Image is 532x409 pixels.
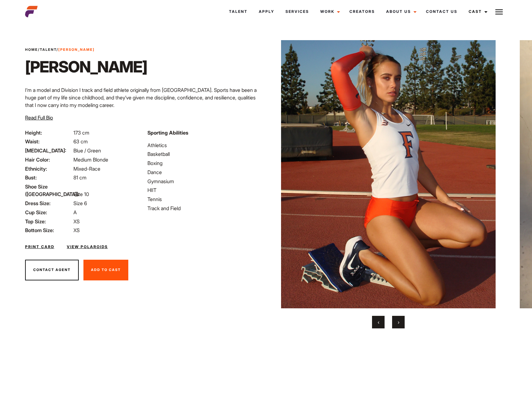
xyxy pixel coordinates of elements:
[91,268,121,272] span: Add To Cast
[25,5,38,18] img: cropped-aefm-brand-fav-22-square.png
[25,244,54,250] a: Print Card
[25,174,72,181] span: Bust:
[25,218,72,225] span: Top Size:
[147,186,262,194] li: HIIT
[25,260,79,280] button: Contact Agent
[378,319,379,325] span: Previous
[25,114,53,121] span: Read Full Bio
[25,114,53,121] button: Read Full Bio
[253,3,280,20] a: Apply
[73,166,100,172] span: Mixed-Race
[25,57,147,76] h1: [PERSON_NAME]
[25,147,72,154] span: [MEDICAL_DATA]:
[73,200,87,206] span: Size 6
[463,3,491,20] a: Cast
[315,3,344,20] a: Work
[25,165,72,173] span: Ethnicity:
[147,141,262,149] li: Athletics
[73,157,108,163] span: Medium Blonde
[147,130,188,136] strong: Sporting Abilities
[73,209,77,215] span: A
[380,3,420,20] a: About Us
[147,168,262,176] li: Dance
[147,178,262,185] li: Gymnasium
[147,150,262,158] li: Basketball
[25,47,95,52] span: / /
[223,3,253,20] a: Talent
[25,47,38,52] a: Home
[25,86,262,109] p: I’m a model and Division I track and field athlete originally from [GEOGRAPHIC_DATA]. Sports have...
[67,244,108,250] a: View Polaroids
[25,129,72,136] span: Height:
[495,8,503,16] img: Burger icon
[420,3,463,20] a: Contact Us
[25,199,72,207] span: Dress Size:
[73,174,87,181] span: 81 cm
[25,209,72,216] span: Cup Size:
[40,47,56,52] a: Talent
[280,3,315,20] a: Services
[25,138,72,145] span: Waist:
[25,183,72,198] span: Shoe Size ([GEOGRAPHIC_DATA]):
[73,147,101,154] span: Blue / Green
[344,3,380,20] a: Creators
[147,195,262,203] li: Tennis
[73,130,89,136] span: 173 cm
[147,159,262,167] li: Boxing
[73,138,88,145] span: 63 cm
[73,191,89,197] span: Size 10
[25,226,72,234] span: Bottom Size:
[25,156,72,163] span: Hair Color:
[398,319,399,325] span: Next
[147,204,262,212] li: Track and Field
[83,260,128,280] button: Add To Cast
[73,218,80,225] span: XS
[58,47,95,52] strong: [PERSON_NAME]
[73,227,80,233] span: XS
